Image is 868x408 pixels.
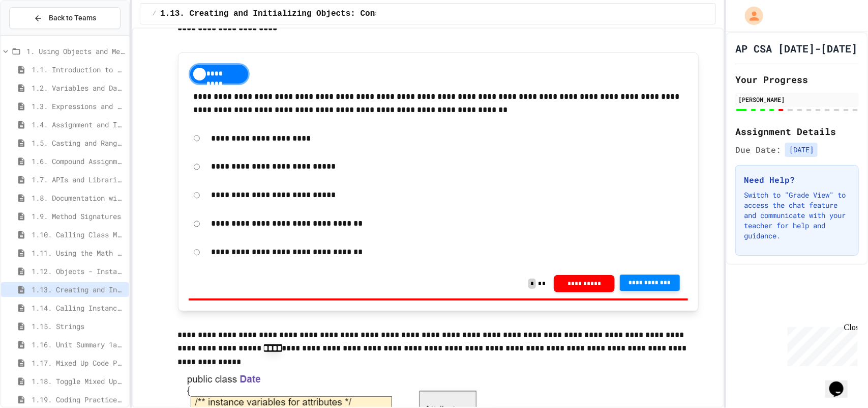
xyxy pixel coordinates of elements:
div: Chat with us now!Close [4,4,70,65]
p: Switch to "Grade View" to access the chat feature and communicate with your teacher for help and ... [744,190,850,241]
span: 1.18. Toggle Mixed Up or Write Code Practice 1.1-1.6 [32,376,125,387]
span: 1.13. Creating and Initializing Objects: Constructors [32,284,125,295]
span: 1.16. Unit Summary 1a (1.1-1.6) [32,339,125,350]
h2: Your Progress [735,72,859,87]
div: My Account [734,4,766,28]
span: 1.3. Expressions and Output [New] [32,101,125,112]
h2: Assignment Details [735,124,859,139]
span: 1.1. Introduction to Algorithms, Programming, and Compilers [32,64,125,75]
span: 1.19. Coding Practice 1a (1.1-1.6) [32,394,125,405]
h3: Need Help? [744,174,850,186]
span: 1.13. Creating and Initializing Objects: Constructors [160,8,419,20]
span: 1.15. Strings [32,321,125,332]
span: 1.12. Objects - Instances of Classes [32,266,125,277]
span: 1.4. Assignment and Input [32,119,125,130]
span: 1.9. Method Signatures [32,211,125,222]
span: 1. Using Objects and Methods [26,46,125,57]
iframe: chat widget [784,323,858,366]
div: [PERSON_NAME] [738,95,856,104]
span: Due Date: [735,144,781,156]
span: 1.2. Variables and Data Types [32,83,125,93]
span: 1.10. Calling Class Methods [32,229,125,240]
span: 1.14. Calling Instance Methods [32,303,125,313]
span: 1.11. Using the Math Class [32,248,125,258]
span: 1.6. Compound Assignment Operators [32,156,125,167]
span: 1.8. Documentation with Comments and Preconditions [32,193,125,203]
iframe: chat widget [825,367,858,398]
span: / [153,10,156,18]
h1: AP CSA [DATE]-[DATE] [735,41,857,56]
span: 1.7. APIs and Libraries [32,174,125,185]
span: 1.17. Mixed Up Code Practice 1.1-1.6 [32,358,125,368]
span: 1.5. Casting and Ranges of Values [32,138,125,148]
span: Back to Teams [49,13,96,23]
span: [DATE] [785,143,818,157]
